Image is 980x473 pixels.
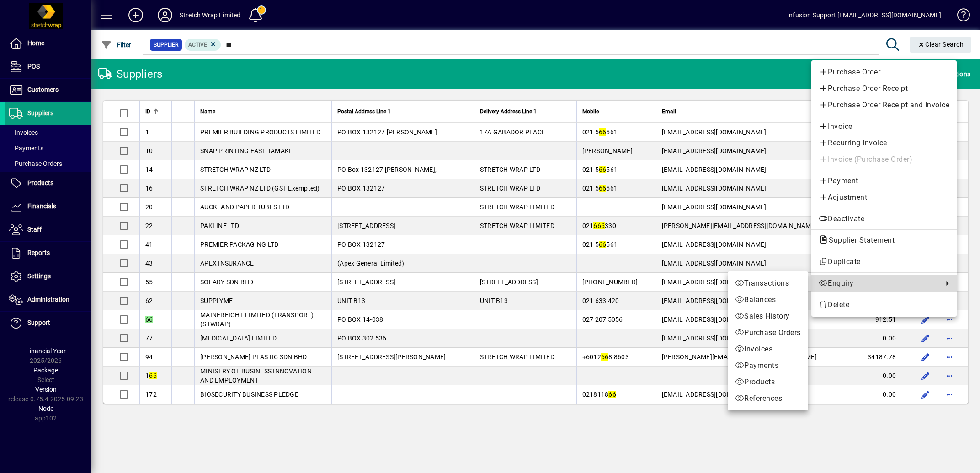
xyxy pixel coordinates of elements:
[819,83,949,94] span: Purchase Order Receipt
[735,377,801,388] span: Products
[735,278,801,289] span: Transactions
[735,311,801,322] span: Sales History
[819,138,949,149] span: Recurring Invoice
[819,175,949,186] span: Payment
[735,393,801,404] span: References
[735,344,801,355] span: Invoices
[819,213,949,224] span: Deactivate
[735,294,801,305] span: Balances
[819,192,949,203] span: Adjustment
[819,100,949,111] span: Purchase Order Receipt and Invoice
[819,121,949,132] span: Invoice
[819,299,949,310] span: Delete
[819,67,949,78] span: Purchase Order
[735,327,801,338] span: Purchase Orders
[819,236,899,244] span: Supplier Statement
[819,278,938,289] span: Enquiry
[735,360,801,371] span: Payments
[811,211,957,227] button: Deactivate supplier
[819,256,949,267] span: Duplicate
